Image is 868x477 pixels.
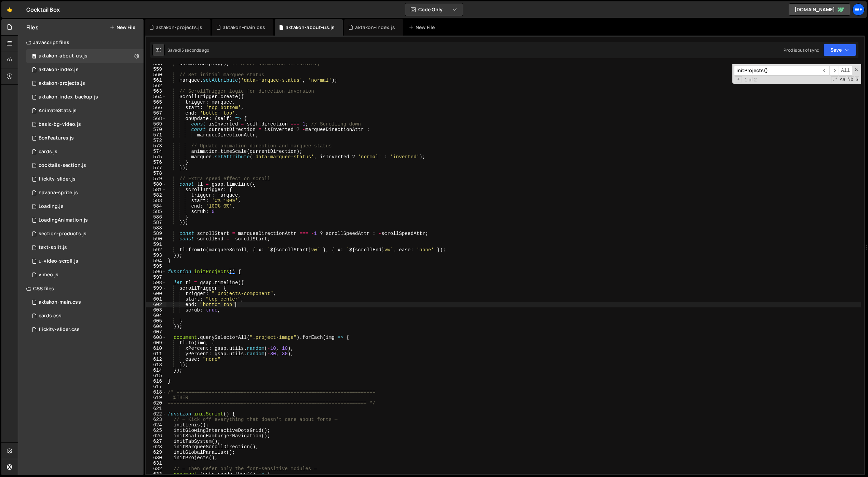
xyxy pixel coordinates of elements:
[39,67,79,73] div: aktakon-index.js
[26,295,144,309] div: 12094/43205.css
[146,395,166,400] div: 619
[146,72,166,78] div: 560
[735,76,742,82] span: Toggle Replace mode
[39,94,98,100] div: aktakon-index-backup.js
[26,63,144,77] div: 12094/43364.js
[110,25,135,30] button: New File
[146,324,166,329] div: 606
[146,351,166,357] div: 611
[26,254,144,268] div: 12094/41429.js
[146,143,166,149] div: 573
[26,159,144,172] div: 12094/36060.js
[789,3,850,16] a: [DOMAIN_NAME]
[146,461,166,466] div: 631
[146,264,166,269] div: 595
[146,400,166,406] div: 620
[855,76,859,83] span: Search In Selection
[26,213,144,227] div: 12094/30492.js
[39,149,57,155] div: cards.js
[742,77,760,82] span: 1 of 2
[146,269,166,275] div: 596
[146,253,166,258] div: 593
[146,149,166,154] div: 574
[26,323,144,336] div: 12094/35475.css
[39,176,76,182] div: flickity-slider.js
[39,121,81,128] div: basic-bg-video.js
[146,225,166,231] div: 588
[146,346,166,351] div: 610
[39,272,58,278] div: vimeo.js
[852,3,865,16] a: We
[146,428,166,433] div: 625
[146,182,166,187] div: 580
[223,24,265,31] div: aktakon-main.css
[146,296,166,302] div: 601
[39,203,64,210] div: Loading.js
[146,220,166,225] div: 587
[39,53,87,59] div: aktakon-about-us.js
[734,66,820,76] input: Search for
[146,450,166,455] div: 629
[18,282,144,295] div: CSS files
[39,135,74,141] div: BoxFeatures.js
[26,227,144,241] div: 12094/36059.js
[39,231,86,237] div: section-products.js
[146,357,166,362] div: 612
[839,76,846,83] span: CaseSensitive Search
[167,47,209,53] div: Saved
[146,329,166,335] div: 607
[146,373,166,379] div: 615
[146,368,166,373] div: 614
[146,78,166,83] div: 561
[180,47,209,53] div: 15 seconds ago
[146,291,166,296] div: 600
[26,90,144,104] div: 12094/44174.js
[146,335,166,340] div: 608
[146,127,166,132] div: 570
[146,171,166,176] div: 578
[784,47,819,53] div: Prod is out of sync
[146,100,166,105] div: 565
[18,36,144,49] div: Javascript files
[355,24,395,31] div: aktakon-index.js
[26,118,144,131] div: 12094/36058.js
[146,384,166,389] div: 617
[409,24,437,31] div: New File
[146,187,166,193] div: 581
[39,327,80,333] div: flickity-slider.css
[146,67,166,72] div: 559
[146,280,166,286] div: 598
[146,258,166,264] div: 594
[146,83,166,89] div: 562
[146,389,166,395] div: 618
[26,241,144,254] div: 12094/41439.js
[847,76,854,83] span: Whole Word Search
[146,472,166,477] div: 633
[146,286,166,291] div: 599
[146,362,166,368] div: 613
[39,217,88,223] div: LoadingAnimation.js
[839,66,852,76] span: Alt-Enter
[146,132,166,138] div: 571
[26,145,144,159] div: 12094/34793.js
[26,49,144,63] div: 12094/44521.js
[26,5,60,14] div: Cocktail Box
[146,247,166,253] div: 592
[146,313,166,318] div: 604
[146,198,166,203] div: 583
[146,154,166,160] div: 575
[405,3,463,16] button: Code Only
[26,309,144,323] div: 12094/34666.css
[26,104,144,118] div: 12094/30498.js
[829,66,839,76] span: ​
[823,44,856,56] button: Save
[39,244,67,251] div: text-split.js
[39,190,78,196] div: havana-sprite.js
[146,176,166,182] div: 579
[146,193,166,198] div: 582
[39,108,77,114] div: AnimateStats.js
[286,24,335,31] div: aktakon-about-us.js
[26,77,144,90] div: 12094/44389.js
[146,105,166,110] div: 566
[820,66,829,76] span: ​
